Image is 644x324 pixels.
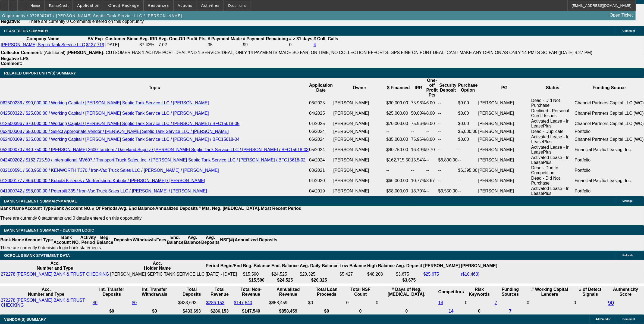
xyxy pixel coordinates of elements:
button: Application [73,0,103,11]
span: Resources [148,3,169,8]
td: Dead - Did Not Purchase [531,176,574,186]
td: [PERSON_NAME] [333,186,386,196]
td: [DATE] - [DATE] [205,272,242,277]
td: [PERSON_NAME] [333,98,386,108]
th: 0 [465,309,494,314]
th: One-off Profit Pts [426,78,438,98]
td: Dead - Did Not Purchase [531,98,574,108]
th: $858,459 [269,309,307,314]
span: Refresh [623,254,633,257]
td: $6,800.00 [438,155,458,165]
th: Security Deposit [438,78,458,98]
td: Activated Lease - In LeasePlus [531,155,574,165]
td: $433,693 [178,298,205,308]
td: -- [411,165,426,176]
td: 0 [289,42,313,48]
td: 99 [243,42,288,48]
th: $433,693 [178,309,205,314]
th: $3,675 [395,278,422,283]
a: 272278 [PERSON_NAME] BANK & TRUST CHECKING [1,298,85,307]
span: Application [77,3,99,8]
th: # Days of Neg. [MEDICAL_DATA]. [376,287,438,297]
th: [PERSON_NAME] [423,261,460,271]
td: 8.00 [426,134,438,145]
td: Dead - Duplicate [531,129,574,134]
td: Portfolio [574,155,644,165]
th: Annualized Deposits [155,206,198,211]
td: Financial Pacific Leasing, Inc. [574,145,644,155]
th: Avg. Deposits [201,235,220,245]
td: 06/2024 [309,134,333,145]
td: $0.00 [458,108,478,119]
td: 01/2025 [309,119,333,129]
td: 04/2025 [309,108,333,119]
td: -- [386,165,411,176]
a: $137,719 [86,42,104,47]
a: 062400308 / $50,000.00 / Select Appropriate Vendor / [PERSON_NAME] Septic Tank Service LLC / [PER... [0,129,229,134]
span: CUTSOMER HAS 1 ACTIVE PORT DEAL AND 1 SERVICE DEAL, ONLY 14 PAYMENTS MADE SO FAR, ON TIME, NO COL... [106,50,592,55]
td: 50.00% [411,108,426,119]
button: Actions [174,0,197,11]
th: Total Revenue [206,287,233,297]
th: Fees [156,235,167,245]
th: Int. Transfer Withdrawals [132,287,178,297]
td: -- [438,165,458,176]
td: Channel Partners Capital LLC (WC) [574,134,644,145]
td: 04/2024 [309,155,333,165]
th: $286,153 [206,309,233,314]
td: 01/2020 [309,176,333,186]
span: 0 [527,300,529,305]
th: Bank Account NO. [53,235,80,245]
td: -- [438,176,458,186]
td: -- [458,155,478,165]
td: 0 [465,298,494,308]
td: -- [426,186,438,196]
th: 0 [346,309,375,314]
td: -- [438,145,458,155]
a: $0 [132,300,137,305]
button: Activities [197,0,224,11]
th: Beg. Balance [96,235,113,245]
td: -- [411,129,426,134]
td: -- [438,119,458,129]
th: 0 [376,309,438,314]
a: 062500236 / $90,000.00 / Working Capital / [PERSON_NAME] Septic Tank Service LLC / [PERSON_NAME] [0,101,209,105]
a: ($10,463) [461,272,480,276]
td: 8.67 [426,176,438,186]
button: Credit Package [104,0,143,11]
b: Customer Since [105,36,139,41]
td: $25,000.00 [386,108,411,119]
td: 9.70 [426,145,438,155]
td: 03/2021 [309,165,333,176]
th: High Balance [367,261,395,271]
td: $3,675 [395,272,422,277]
td: $5,427 [339,272,366,277]
th: Withdrawls [132,235,156,245]
th: Annualized Revenue [269,287,307,297]
td: [PERSON_NAME] [333,134,386,145]
span: Bank Statement Summary - Decision Logic [4,228,94,232]
th: [PERSON_NAME] [461,261,498,271]
th: $ Financed [386,78,411,98]
span: Comment [623,318,635,321]
th: Purchase Option [458,78,478,98]
td: [PERSON_NAME] [333,108,386,119]
td: $58,000.00 [386,186,411,196]
th: # Mts. Neg. [MEDICAL_DATA]. [198,206,261,211]
td: [PERSON_NAME] [478,129,531,134]
th: Owner [333,78,386,98]
td: $0 [308,298,345,308]
td: $5,000.00 [458,129,478,134]
b: BV Exp [87,36,103,41]
td: $0.00 [458,98,478,108]
b: [PERSON_NAME]: [67,50,105,55]
th: Period Begin/End [205,261,242,271]
td: -- [438,98,458,108]
td: 16.49% [411,145,426,155]
td: [PERSON_NAME] [478,98,531,108]
td: [PERSON_NAME] [478,119,531,129]
a: 14 [438,300,443,305]
b: # > 31 days [289,36,313,41]
th: Annualized Deposits [234,235,278,245]
td: [PERSON_NAME] [478,145,531,155]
